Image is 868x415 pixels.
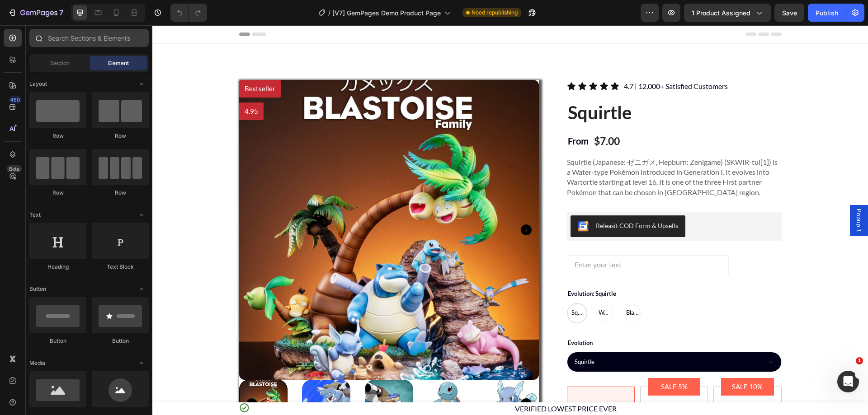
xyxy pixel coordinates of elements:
[415,312,441,323] legend: Evolution
[7,165,22,173] div: Beta
[856,357,863,364] span: 1
[837,371,859,392] iframe: Intercom live chat
[9,96,22,103] div: 450
[363,378,628,389] p: VERIFIED LOWEST PRICE EVER
[472,9,518,17] span: Need republishing
[92,189,149,197] div: Row
[29,29,149,47] input: Search Sections & Elements
[328,8,330,18] span: /
[816,8,838,18] div: Publish
[29,132,86,140] div: Row
[418,190,533,212] button: Releasit COD Form & Upsells
[415,263,465,274] legend: Evolution: Squirtle
[92,132,149,140] div: Row
[92,337,149,345] div: Button
[443,196,526,205] div: Releasit COD Form & Upsells
[503,353,541,370] pre: SALE 5%
[29,263,86,271] div: Heading
[59,7,63,18] p: 7
[444,283,460,292] span: Wartortle
[170,4,207,22] div: Undo/Redo
[574,353,616,370] pre: SALE 10%
[29,189,86,197] div: Row
[684,4,771,22] button: 1 product assigned
[92,263,149,271] div: Text Block
[87,77,111,95] pre: 4.95
[94,373,105,384] button: Carousel Back Arrow
[134,77,149,91] span: Toggle open
[441,107,468,125] div: $7.00
[415,109,436,122] p: From
[415,132,625,171] p: Squirtle (Japanese: ゼニガメ, Hepburn: Zenigame) (SKWIR-tul[1]) is a Water-type Pokémon introduced in...
[425,196,436,206] img: CKKYs5695_ICEAE=.webp
[134,208,149,222] span: Toggle open
[50,59,70,67] span: Section
[108,59,129,67] span: Element
[134,282,149,296] span: Toggle open
[692,8,750,18] span: 1 product assigned
[152,25,868,415] iframe: Design area
[415,230,576,249] input: Enter your text
[87,55,128,72] pre: Bestseller
[774,4,804,22] button: Save
[29,80,47,88] span: Layout
[472,56,576,65] a: 4.7 | 12,000+ Satisfied Customers
[808,4,846,22] button: Publish
[368,199,379,210] button: Carousel Next Arrow
[29,337,86,345] div: Button
[415,75,629,100] h1: Squirtle
[782,9,797,17] span: Save
[368,373,379,384] button: Carousel Next Arrow
[702,183,711,207] span: Popup 1
[472,283,488,292] span: Blastoise
[4,4,67,22] button: 7
[134,356,149,370] span: Toggle open
[29,359,45,367] span: Media
[332,8,441,18] span: [V7] GemPages Demo Product Page
[417,283,432,292] span: Squirtle
[29,285,46,293] span: Button
[29,211,41,219] span: Text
